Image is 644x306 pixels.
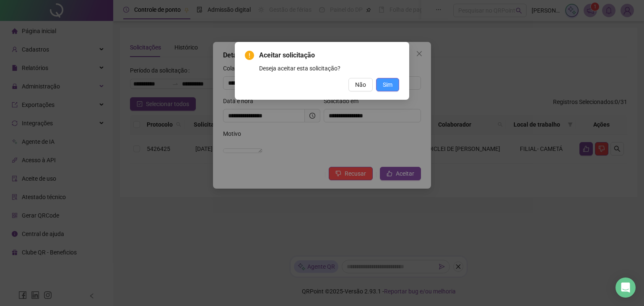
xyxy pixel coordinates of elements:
span: Não [355,80,366,89]
span: exclamation-circle [245,51,254,60]
span: Sim [383,80,392,89]
button: Não [348,78,373,91]
span: Aceitar solicitação [259,50,399,60]
button: Sim [376,78,399,91]
div: Deseja aceitar esta solicitação? [259,64,399,73]
div: Open Intercom Messenger [615,277,636,298]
